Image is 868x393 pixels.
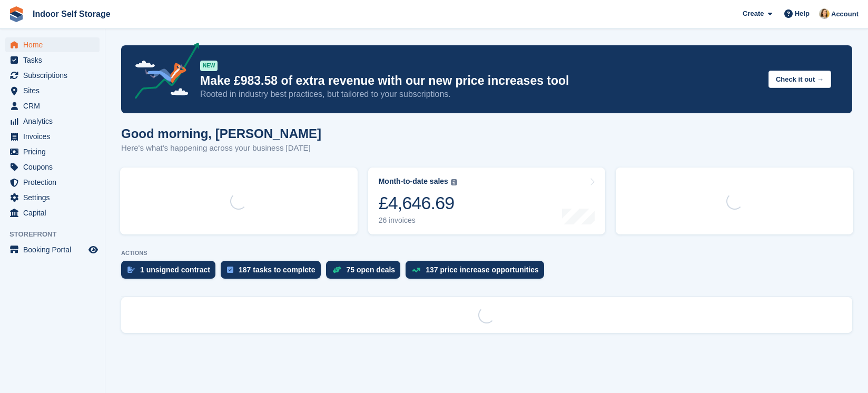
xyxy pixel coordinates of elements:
p: ACTIONS [121,250,852,257]
p: Make £983.58 of extra revenue with our new price increases tool [200,73,760,89]
a: menu [5,175,100,190]
span: Analytics [23,114,86,129]
a: 1 unsigned contract [121,261,221,284]
img: price_increase_opportunities-93ffe204e8149a01c8c9dc8f82e8f89637d9d84a8eef4429ea346261dce0b2c0.svg [412,268,420,272]
img: stora-icon-8386f47178a22dfd0bd8f6a31ec36ba5ce8667c1dd55bd0f319d3a0aa187defe.svg [8,6,24,22]
div: £4,646.69 [379,192,457,214]
a: Month-to-date sales £4,646.69 26 invoices [368,168,606,234]
a: menu [5,68,100,83]
a: menu [5,99,100,113]
div: 75 open deals [347,266,396,274]
span: Subscriptions [23,68,86,83]
img: task-75834270c22a3079a89374b754ae025e5fb1db73e45f91037f5363f120a921f8.svg [227,267,233,273]
span: Settings [23,190,86,205]
a: menu [5,129,100,144]
span: Capital [23,205,86,220]
h1: Good morning, [PERSON_NAME] [121,126,321,141]
p: Here's what's happening across your business [DATE] [121,142,321,154]
img: deal-1b604bf984904fb50ccaf53a9ad4b4a5d6e5aea283cecdc64d6e3604feb123c2.svg [332,266,341,273]
a: Preview store [87,243,100,256]
img: price-adjustments-announcement-icon-8257ccfd72463d97f412b2fc003d46551f7dbcb40ab6d574587a9cd5c0d94... [126,43,200,103]
span: Tasks [23,53,86,67]
span: Storefront [9,229,105,240]
a: Indoor Self Storage [28,5,115,23]
span: Account [831,9,859,19]
span: Help [795,8,810,19]
div: 26 invoices [379,216,457,225]
a: 187 tasks to complete [221,261,326,284]
img: Emma Higgins [819,8,830,19]
span: Create [743,8,764,19]
span: Sites [23,83,86,98]
div: 137 price increase opportunities [426,266,539,274]
img: icon-info-grey-7440780725fd019a000dd9b08b2336e03edf1995a4989e88bcd33f0948082b44.svg [451,179,457,185]
a: 75 open deals [326,261,406,284]
a: menu [5,53,100,67]
a: menu [5,37,100,52]
a: 137 price increase opportunities [406,261,549,284]
div: 1 unsigned contract [140,266,210,274]
span: Home [23,37,86,52]
span: Invoices [23,129,86,144]
span: Pricing [23,144,86,159]
p: Rooted in industry best practices, but tailored to your subscriptions. [200,89,760,100]
a: menu [5,190,100,205]
a: menu [5,205,100,220]
span: CRM [23,99,86,113]
a: menu [5,83,100,98]
span: Coupons [23,160,86,174]
span: Booking Portal [23,242,86,257]
button: Check it out → [768,71,831,88]
div: Month-to-date sales [379,177,448,186]
a: menu [5,160,100,174]
a: menu [5,114,100,129]
span: Protection [23,175,86,190]
div: 187 tasks to complete [239,266,315,274]
a: menu [5,144,100,159]
a: menu [5,242,100,257]
img: contract_signature_icon-13c848040528278c33f63329250d36e43548de30e8caae1d1a13099fd9432cc5.svg [127,267,135,273]
div: NEW [200,61,218,71]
